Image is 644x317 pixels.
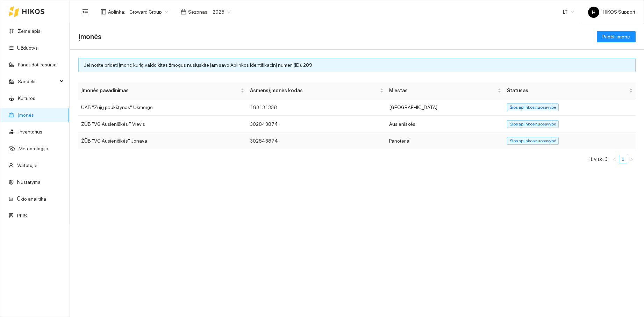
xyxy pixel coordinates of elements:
[78,31,101,42] span: Įmonės
[19,129,42,135] a: Inventorius
[17,213,27,218] a: PPIS
[78,82,247,99] th: this column's title is Įmonės pavadinimas,this column is sortable
[213,7,231,17] span: 2025
[82,9,88,15] span: menu-fold
[602,33,630,41] span: Pridėti įmonę
[78,5,92,19] button: menu-fold
[504,82,636,99] th: this column's title is Statusas,this column is sortable
[589,155,608,163] li: Iš viso: 3
[247,132,386,149] td: 302843874
[18,95,35,101] a: Kultūros
[19,146,48,151] a: Meteorologija
[250,87,378,94] span: Asmens/įmonės kodas
[597,31,636,42] button: Pridėti įmonę
[247,82,386,99] th: this column's title is Asmens/įmonės kodas,this column is sortable
[629,157,634,161] span: right
[18,74,58,88] span: Sandėlis
[129,7,168,17] span: Groward Group
[386,99,504,116] td: [GEOGRAPHIC_DATA]
[84,61,630,69] div: Jei norite pridėti įmonę kurią valdo kitas žmogus nusiųskite jam savo Aplinkos identifikacinį num...
[627,155,636,163] button: right
[17,179,42,185] a: Nustatymai
[619,155,627,163] li: 1
[386,82,504,99] th: this column's title is Miestas,this column is sortable
[108,8,125,16] span: Aplinka :
[78,99,247,116] td: UAB "Zujų paukštynas" Ukmerge
[78,132,247,149] td: ŽŪB "VG Ausieniškės" Jonava
[247,116,386,132] td: 302843874
[610,155,619,163] li: Atgal
[101,9,106,15] span: layout
[386,116,504,132] td: Ausieniškės
[610,155,619,163] button: left
[18,112,34,118] a: Įmonės
[619,155,627,163] a: 1
[563,7,574,17] span: LT
[507,120,559,128] span: Šios aplinkos nuosavybė
[78,116,247,132] td: ŽŪB "VG Ausieniškės " Vievis
[627,155,636,163] li: Pirmyn
[188,8,208,16] span: Sezonas :
[507,87,628,94] span: Statusas
[592,7,595,18] span: H
[17,163,37,168] a: Vartotojai
[507,137,559,145] span: Šios aplinkos nuosavybė
[389,87,496,94] span: Miestas
[247,99,386,116] td: 183131338
[17,45,38,51] a: Užduotys
[17,196,46,202] a: Ūkio analitika
[507,103,559,111] span: Šios aplinkos nuosavybė
[18,62,58,67] a: Panaudoti resursai
[81,87,239,94] span: Įmonės pavadinimas
[181,9,186,15] span: calendar
[613,157,617,161] span: left
[386,132,504,149] td: Panoteriai
[18,28,41,34] a: Žemėlapis
[588,9,635,15] span: HIKOS Support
